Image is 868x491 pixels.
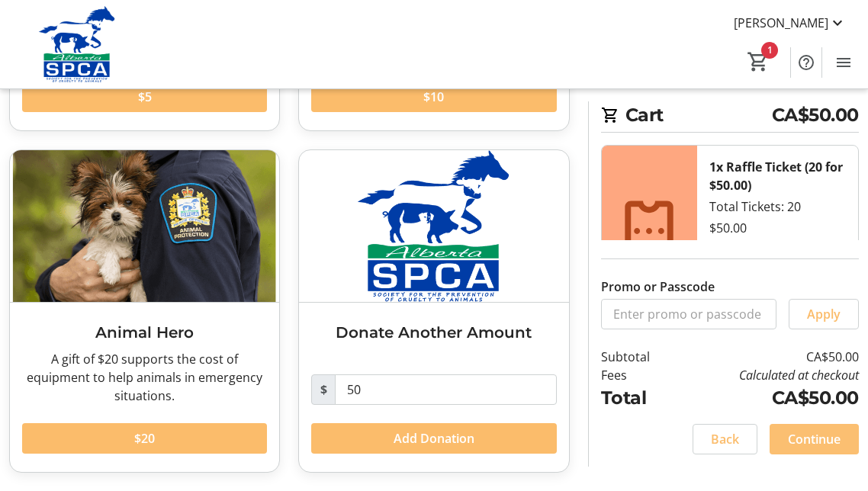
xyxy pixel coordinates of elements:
h2: Cart [601,101,859,133]
label: Promo or Passcode [601,278,715,296]
input: Enter promo or passcode [601,299,776,329]
button: Apply [789,299,859,329]
button: [PERSON_NAME] [722,11,859,35]
input: Raffle Ticket (20 for $50.00) Quantity [739,240,808,271]
div: $50.00 [709,219,747,237]
div: Total Tickets: 20 [697,146,858,316]
span: $5 [138,88,152,106]
div: A gift of $20 supports the cost of equipment to help animals in emergency situations. [22,350,267,405]
img: Animal Hero [10,150,279,302]
img: Donate Another Amount [299,150,568,302]
td: CA$50.00 [676,348,859,366]
td: Total [601,384,676,412]
button: Add Donation [311,423,556,454]
img: Alberta SPCA's Logo [9,6,145,82]
td: CA$50.00 [676,384,859,412]
button: Menu [828,47,859,78]
td: Fees [601,366,676,384]
button: Continue [770,424,859,454]
button: $20 [22,423,267,454]
span: Continue [788,430,841,448]
button: $5 [22,82,267,112]
button: Cart [744,48,772,75]
span: $ [311,374,336,405]
div: 1x Raffle Ticket (20 for $50.00) [709,158,846,194]
span: Add Donation [394,429,474,448]
h3: Donate Another Amount [311,321,556,344]
button: Back [693,424,757,454]
span: Back [711,430,739,448]
span: $20 [134,429,155,448]
span: CA$50.00 [772,101,859,129]
span: $10 [423,88,444,106]
span: Apply [807,305,841,323]
input: Donation Amount [335,374,556,405]
span: [PERSON_NAME] [734,14,828,32]
h3: Animal Hero [22,321,267,344]
button: Help [791,47,821,78]
td: Subtotal [601,348,676,366]
button: $10 [311,82,556,112]
td: Calculated at checkout [676,366,859,384]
